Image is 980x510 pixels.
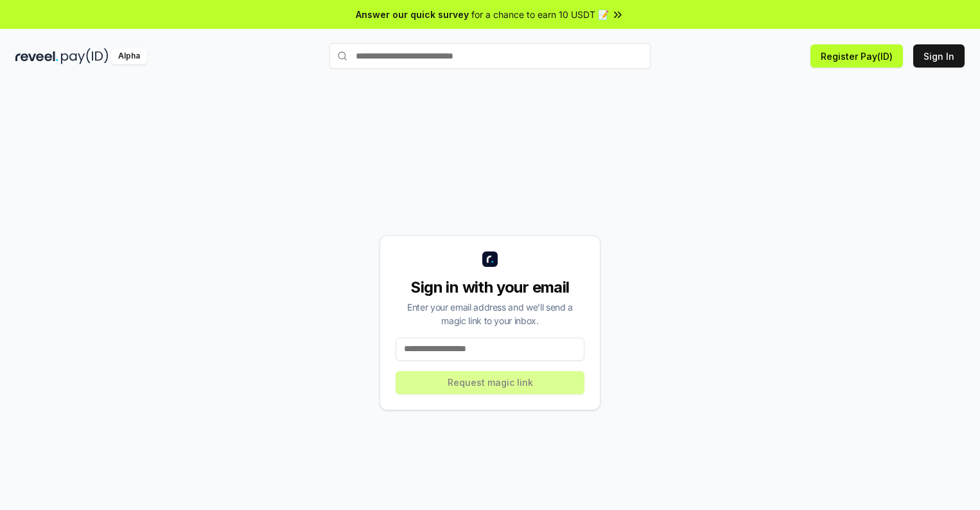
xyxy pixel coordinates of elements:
span: for a chance to earn 10 USDT 📝 [471,8,609,21]
button: Register Pay(ID) [810,44,903,68]
img: pay_id [61,48,109,64]
div: Alpha [111,48,147,64]
span: Answer our quick survey [356,8,469,21]
button: Sign In [913,44,965,68]
div: Enter your email address and we’ll send a magic link to your inbox. [396,300,584,327]
div: Sign in with your email [396,277,584,298]
img: logo_small [482,251,498,267]
img: reveel_dark [15,48,58,64]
